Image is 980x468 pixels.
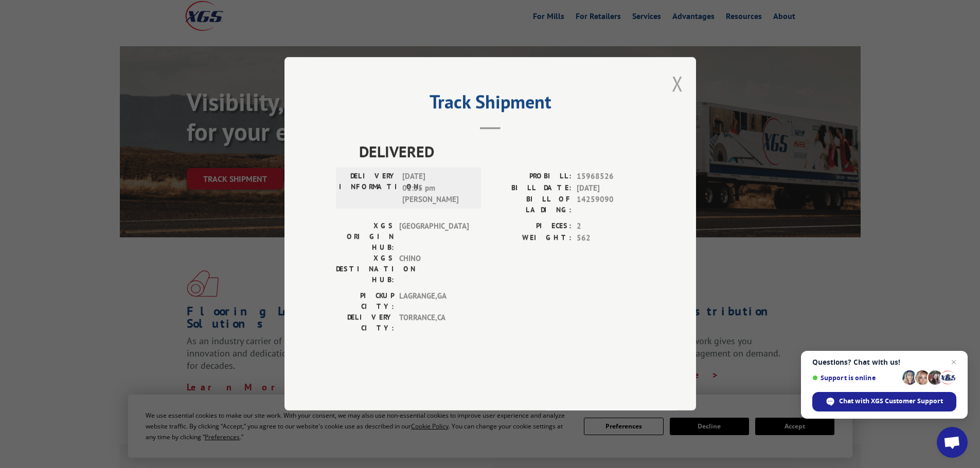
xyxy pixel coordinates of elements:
[490,194,572,216] label: BILL OF LADING:
[812,392,956,411] div: Chat with XGS Customer Support
[336,312,394,334] label: DELIVERY CITY:
[577,171,645,183] span: 15968526
[490,232,572,244] label: WEIGHT:
[399,312,469,334] span: TORRANCE , CA
[577,221,645,233] span: 2
[577,232,645,244] span: 562
[490,221,572,233] label: PIECES:
[336,253,394,286] label: XGS DESTINATION HUB:
[399,291,469,312] span: LAGRANGE , GA
[577,182,645,194] span: [DATE]
[336,221,394,253] label: XGS ORIGIN HUB:
[399,221,469,253] span: [GEOGRAPHIC_DATA]
[336,291,394,312] label: PICKUP CITY:
[577,194,645,216] span: 14259090
[672,70,683,97] button: Close modal
[339,171,397,206] label: DELIVERY INFORMATION:
[812,358,956,366] span: Questions? Chat with us!
[490,182,572,194] label: BILL DATE:
[839,397,943,406] span: Chat with XGS Customer Support
[812,374,899,382] span: Support is online
[359,140,645,163] span: DELIVERED
[399,253,469,286] span: CHINO
[402,171,472,206] span: [DATE] 01:35 pm [PERSON_NAME]
[490,171,572,183] label: PROBILL:
[937,427,968,458] div: Open chat
[336,95,645,114] h2: Track Shipment
[948,356,960,368] span: Close chat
